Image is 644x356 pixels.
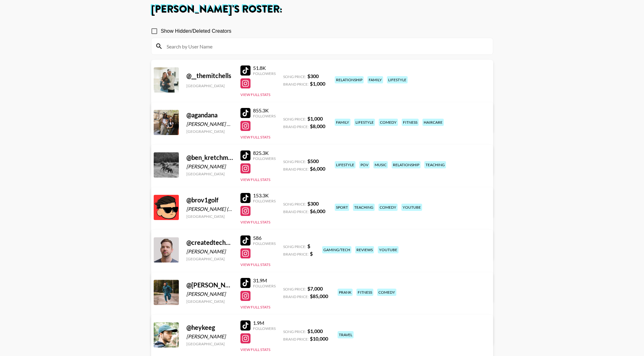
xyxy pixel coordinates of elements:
[373,161,388,168] div: music
[307,243,310,249] strong: $
[253,241,276,246] div: Followers
[378,246,399,253] div: youtube
[359,161,370,168] div: pov
[283,82,309,87] span: Brand Price:
[338,289,353,296] div: prank
[335,76,364,83] div: relationship
[322,246,351,253] div: gaming/tech
[402,119,419,126] div: fitness
[422,119,444,126] div: haircare
[283,244,306,249] span: Song Price:
[186,72,233,80] div: @ __themitchells
[186,121,233,127] div: [PERSON_NAME] & [PERSON_NAME]
[310,123,325,129] strong: $ 8,000
[186,291,233,297] div: [PERSON_NAME]
[240,135,270,139] button: View Full Stats
[253,150,276,156] div: 825.3K
[356,289,373,296] div: fitness
[240,92,270,97] button: View Full Stats
[186,154,233,161] div: @ ben_kretchman
[186,129,233,134] div: [GEOGRAPHIC_DATA]
[338,331,354,338] div: travel
[253,71,276,76] div: Followers
[186,239,233,246] div: @ createdtechofficial
[253,199,276,203] div: Followers
[253,114,276,118] div: Followers
[401,204,422,211] div: youtube
[378,204,398,211] div: comedy
[310,208,325,214] strong: $ 6,000
[161,27,232,35] span: Show Hidden/Deleted Creators
[283,202,306,206] span: Song Price:
[307,73,319,79] strong: $ 300
[310,336,328,342] strong: $ 10,000
[186,248,233,255] div: [PERSON_NAME]
[186,111,233,119] div: @ agandana
[283,209,309,214] span: Brand Price:
[283,74,306,79] span: Song Price:
[310,251,313,257] strong: $
[367,76,383,83] div: family
[253,156,276,161] div: Followers
[253,235,276,241] div: 586
[283,117,306,121] span: Song Price:
[186,333,233,340] div: [PERSON_NAME]
[283,329,306,334] span: Song Price:
[240,305,270,309] button: View Full Stats
[387,76,408,83] div: lifestyle
[354,119,375,126] div: lifestyle
[392,161,421,168] div: relationship
[186,299,233,304] div: [GEOGRAPHIC_DATA]
[283,337,309,342] span: Brand Price:
[240,262,270,267] button: View Full Stats
[186,196,233,204] div: @ brov1golf
[307,328,323,334] strong: $ 1,000
[310,166,325,172] strong: $ 6,000
[253,284,276,288] div: Followers
[253,320,276,326] div: 1.9M
[186,257,233,261] div: [GEOGRAPHIC_DATA]
[163,41,489,51] input: Search by User Name
[240,220,270,224] button: View Full Stats
[307,158,319,164] strong: $ 500
[186,163,233,170] div: [PERSON_NAME]
[310,81,325,87] strong: $ 1,000
[283,159,306,164] span: Song Price:
[186,83,233,88] div: [GEOGRAPHIC_DATA]
[253,326,276,331] div: Followers
[424,161,446,168] div: teaching
[186,214,233,219] div: [GEOGRAPHIC_DATA]
[186,324,233,331] div: @ heykeeg
[335,119,350,126] div: family
[283,294,309,299] span: Brand Price:
[335,161,355,168] div: lifestyle
[379,119,398,126] div: comedy
[307,285,323,291] strong: $ 7,000
[283,287,306,291] span: Song Price:
[353,204,375,211] div: teaching
[335,204,349,211] div: sport
[186,281,233,289] div: @ [PERSON_NAME].[PERSON_NAME]
[310,293,328,299] strong: $ 85,000
[377,289,396,296] div: comedy
[283,124,309,129] span: Brand Price:
[283,252,309,257] span: Brand Price:
[151,4,493,14] h1: [PERSON_NAME] 's Roster:
[186,172,233,176] div: [GEOGRAPHIC_DATA]
[307,116,323,121] strong: $ 1,000
[253,277,276,284] div: 31.9M
[240,347,270,352] button: View Full Stats
[240,177,270,182] button: View Full Stats
[355,246,374,253] div: reviews
[186,342,233,346] div: [GEOGRAPHIC_DATA]
[307,201,319,206] strong: $ 300
[283,167,309,172] span: Brand Price:
[253,192,276,199] div: 153.3K
[186,206,233,212] div: [PERSON_NAME] ([PERSON_NAME])
[253,65,276,71] div: 51.8K
[253,107,276,114] div: 855.3K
